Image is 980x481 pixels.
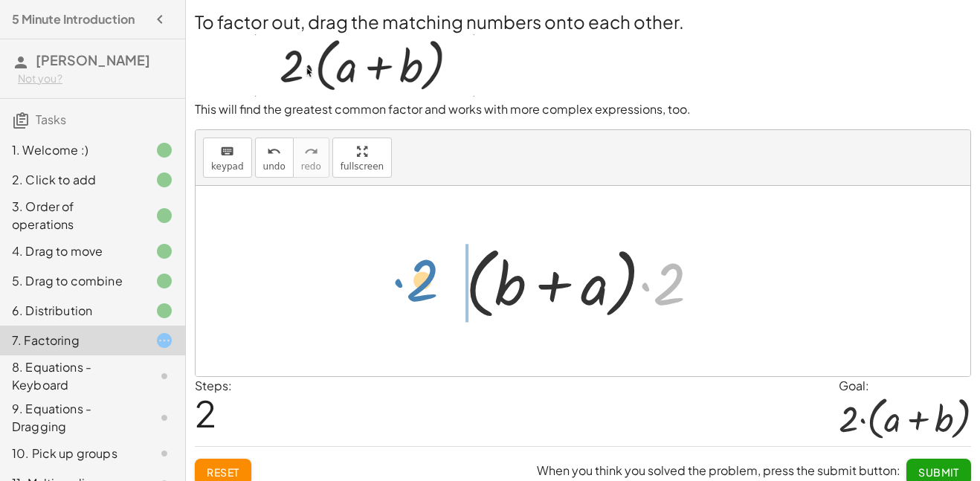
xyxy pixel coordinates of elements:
button: keyboardkeypad [203,138,252,178]
h4: 5 Minute Introduction [12,10,135,28]
span: Tasks [36,112,66,127]
i: Task finished. [155,207,173,225]
div: 5. Drag to combine [12,272,132,290]
div: Goal: [839,377,971,395]
i: Task not started. [155,367,173,385]
img: 3377f121076139ece68a6080b70b10c2af52822142e68bb6169fbb7008498492.gif [255,34,474,97]
span: 2 [195,390,216,436]
i: Task finished. [155,171,173,189]
div: 10. Pick up groups [12,445,132,462]
p: This will find the greatest common factor and works with more complex expressions, too. [195,101,971,118]
button: redoredo [293,138,329,178]
div: 9. Equations - Dragging [12,400,132,436]
i: Task not started. [155,445,173,462]
div: 4. Drag to move [12,242,132,260]
label: Steps: [195,378,232,393]
i: undo [267,143,281,161]
button: fullscreen [332,138,392,178]
span: Submit [918,465,959,479]
button: undoundo [255,138,294,178]
span: Reset [207,465,239,479]
i: Task not started. [155,409,173,427]
i: Task finished. [155,141,173,159]
div: 8. Equations - Keyboard [12,358,132,394]
span: undo [263,161,286,172]
div: Not you? [18,71,173,86]
div: 6. Distribution [12,302,132,320]
span: redo [301,161,321,172]
i: Task started. [155,332,173,349]
i: keyboard [220,143,234,161]
span: fullscreen [341,161,384,172]
i: Task finished. [155,272,173,290]
span: [PERSON_NAME] [36,51,150,68]
h2: To factor out, drag the matching numbers onto each other. [195,9,971,34]
div: 2. Click to add [12,171,132,189]
span: When you think you solved the problem, press the submit button: [537,462,900,478]
div: 1. Welcome :) [12,141,132,159]
div: 7. Factoring [12,332,132,349]
span: keypad [211,161,244,172]
i: Task finished. [155,242,173,260]
i: redo [304,143,318,161]
i: Task finished. [155,302,173,320]
div: 3. Order of operations [12,198,132,233]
